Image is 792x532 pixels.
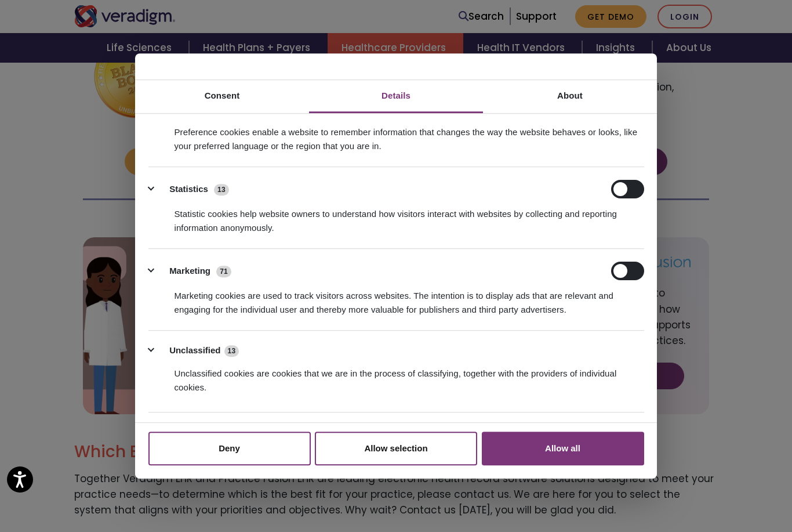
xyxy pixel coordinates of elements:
[482,432,644,465] button: Allow all
[309,80,483,113] a: Details
[483,80,657,113] a: About
[148,198,644,235] div: Statistic cookies help website owners to understand how visitors interact with websites by collec...
[148,358,644,395] div: Unclassified cookies are cookies that we are in the process of classifying, together with the pro...
[148,117,644,153] div: Preference cookies enable a website to remember information that changes the way the website beha...
[148,432,311,465] button: Deny
[148,280,644,317] div: Marketing cookies are used to track visitors across websites. The intention is to display ads tha...
[169,183,208,196] label: Statistics
[569,448,778,518] iframe: Drift Chat Widget
[169,265,210,278] label: Marketing
[315,432,477,465] button: Allow selection
[148,262,239,280] button: Marketing (71)
[148,180,237,198] button: Statistics (13)
[135,80,309,113] a: Consent
[148,343,246,358] button: Unclassified (13)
